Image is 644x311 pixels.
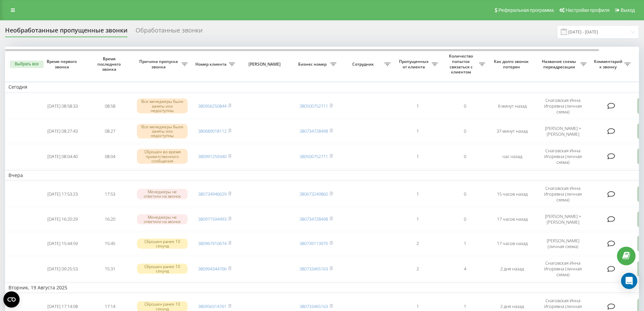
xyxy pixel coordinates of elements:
div: Все менеджеры были заняты или недоступны [137,98,188,113]
td: [DATE] 09:25:53 [39,257,86,281]
td: 08:58 [86,94,134,118]
div: Необработанные пропущенные звонки [5,27,127,37]
td: Снаговская Инна Игоревна (личная схема) [536,257,590,281]
a: 380956250844 [198,103,226,109]
td: [DATE] 17:53:23 [39,182,86,206]
td: 15:45 [86,232,134,255]
a: 380967910674 [198,240,226,246]
span: Комментарий к звонку [593,59,624,69]
a: 380689018112 [198,128,226,134]
a: 380991259340 [198,153,226,159]
span: Номер клиента [194,62,229,67]
span: Количество попыток связаться с клиентом [445,53,479,74]
td: 4 [441,257,488,281]
td: 15 часов назад [488,182,536,206]
td: 17:53 [86,182,134,206]
td: 0 [441,94,488,118]
span: Настройки профиля [566,7,610,13]
td: [DATE] 08:58:33 [39,94,86,118]
td: [PERSON_NAME] (личная схема) [536,232,590,255]
a: 380500752711 [300,153,328,159]
span: Сотрудник [343,62,384,67]
a: 380994344766 [198,266,226,272]
td: [PERSON_NAME] + [PERSON_NAME] [536,208,590,231]
td: 1 [394,208,441,231]
span: Пропущенных от клиента [397,59,432,69]
div: Обработанные звонки [136,27,202,37]
span: Бизнес номер [296,62,330,67]
div: Менеджеры не ответили на звонок [137,189,188,199]
td: 6 минут назад [488,94,536,118]
button: Open CMP widget [3,291,20,308]
span: Причина пропуска звонка [137,59,182,69]
td: 17 часов назад [488,208,536,231]
span: [PERSON_NAME] [244,62,287,67]
a: 380956314761 [198,303,226,309]
span: Время последнего звонка [92,56,128,72]
td: 37 минут назад [488,120,536,143]
td: 08:04 [86,144,134,169]
a: 380673249860 [300,191,328,197]
span: Выход [621,7,635,13]
span: Название схемы переадресации [539,59,580,69]
div: Менеджеры не ответили на звонок [137,214,188,224]
td: 08:27 [86,120,134,143]
button: Выбрать все [10,61,44,68]
td: Снаговская Инна Игоревна (личная схема) [536,144,590,169]
td: 2 дня назад [488,257,536,281]
td: [DATE] 16:20:29 [39,208,86,231]
span: Время первого звонка [44,59,81,69]
td: [DATE] 08:04:40 [39,144,86,169]
td: 0 [441,144,488,169]
td: 17 часов назад [488,232,536,255]
td: 1 [441,232,488,255]
div: Сброшен ранее 10 секунд [137,264,188,274]
td: 2 [394,257,441,281]
td: 15:31 [86,257,134,281]
td: [DATE] 15:44:59 [39,232,86,255]
a: 380733465163 [300,303,328,309]
td: 0 [441,120,488,143]
span: Реферальная программа [498,7,554,13]
a: 380734728498 [300,128,328,134]
span: Как долго звонок потерян [494,59,530,69]
td: 1 [394,94,441,118]
td: [DATE] 08:27:43 [39,120,86,143]
td: 1 [394,120,441,143]
td: Снаговская Инна Игоревна (личная схема) [536,182,590,206]
td: 0 [441,208,488,231]
td: 1 [394,182,441,206]
td: час назад [488,144,536,169]
td: 16:20 [86,208,134,231]
a: 380734946629 [198,191,226,197]
div: Сброшен во время приветственного сообщения [137,149,188,164]
div: Все менеджеры были заняты или недоступны [137,124,188,139]
td: 2 [394,232,441,255]
td: [PERSON_NAME] + [PERSON_NAME] [536,120,590,143]
div: Сброшен ранее 10 секунд [137,239,188,249]
a: 380739113970 [300,240,328,246]
a: 380733465163 [300,266,328,272]
a: 380971594493 [198,216,226,222]
td: 0 [441,182,488,206]
a: 380734728498 [300,216,328,222]
a: 380500752711 [300,103,328,109]
div: Open Intercom Messenger [621,273,637,289]
td: Снаговская Инна Игоревна (личная схема) [536,94,590,118]
td: 1 [394,144,441,169]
